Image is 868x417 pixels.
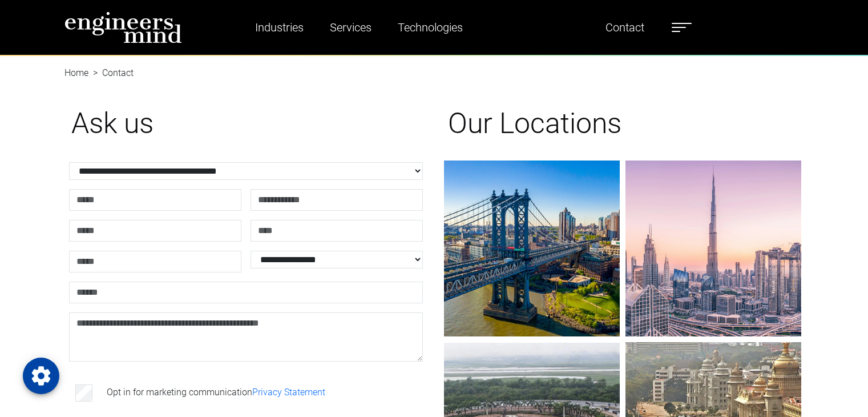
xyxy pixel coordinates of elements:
a: Privacy Statement [252,387,325,398]
a: Contact [601,14,649,41]
a: Services [325,14,376,41]
a: Technologies [393,14,467,41]
h1: Ask us [71,106,421,141]
img: logo [64,11,182,43]
h1: Our Locations [448,106,797,141]
a: Home [64,67,88,78]
li: Contact [88,66,134,80]
label: Opt in for marketing communication [107,386,325,399]
img: gif [625,161,801,336]
nav: breadcrumb [64,55,804,69]
a: Industries [251,14,308,41]
img: gif [444,161,620,336]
